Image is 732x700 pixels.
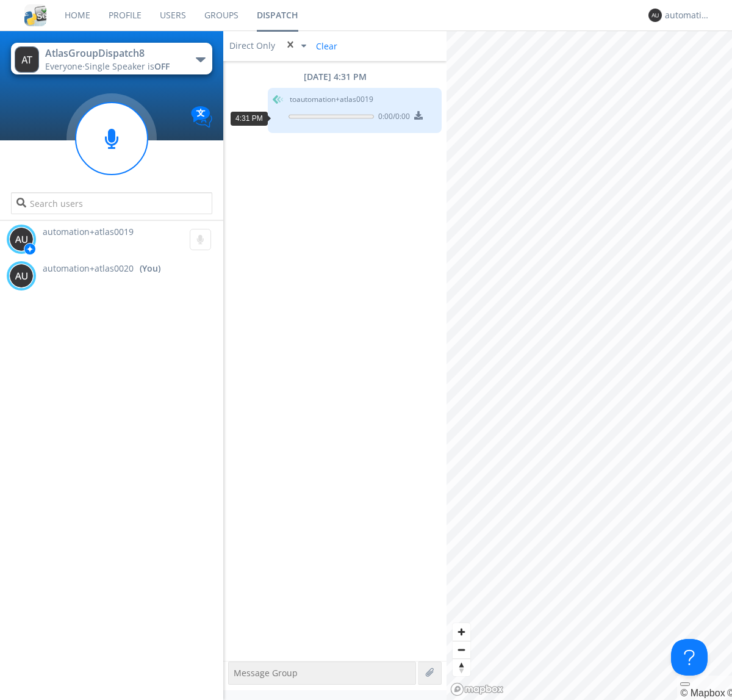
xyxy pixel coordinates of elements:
button: AtlasGroupDispatch8Everyone·Single Speaker isOFF [11,43,212,74]
div: AtlasGroupDispatch8 [45,46,182,60]
div: Direct Only [229,40,278,52]
a: Mapbox [680,688,725,698]
div: (You) [140,262,160,275]
div: Everyone · [45,60,182,73]
span: Clear [309,37,342,55]
img: 373638.png [9,264,34,288]
input: Search users [11,192,212,214]
span: automation+atlas0019 [43,226,134,237]
span: 0:00 / 0:00 [374,111,410,124]
iframe: Toggle Customer Support [671,639,708,676]
img: cddb5a64eb264b2086981ab96f4c1ba7 [24,4,46,26]
img: 373638.png [15,46,39,73]
span: automation+atlas0020 [43,262,134,275]
span: Zoom out [453,641,470,659]
img: download media button [414,111,423,120]
a: Mapbox logo [450,682,504,696]
div: [DATE] 4:31 PM [223,71,447,83]
img: 373638.png [648,9,662,22]
span: Single Speaker is [85,60,170,72]
button: Zoom in [453,623,470,641]
span: OFF [154,60,170,72]
button: Reset bearing to north [453,659,470,676]
img: 373638.png [9,227,34,251]
button: Zoom out [453,641,470,659]
img: Translation enabled [191,106,212,128]
img: caret-down-sm.svg [301,45,306,48]
button: Toggle attribution [680,682,690,686]
div: automation+atlas0020 [665,9,711,21]
span: to automation+atlas0019 [290,94,373,105]
span: 4:31 PM [235,114,263,123]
